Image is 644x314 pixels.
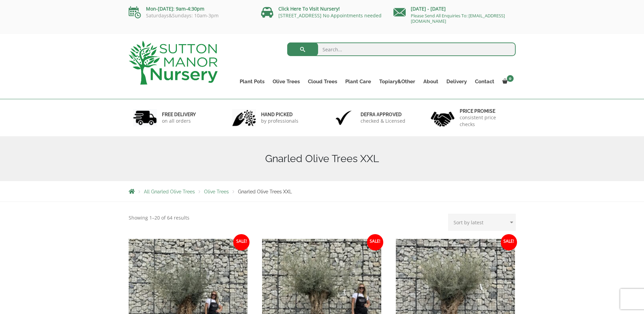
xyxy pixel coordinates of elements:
a: Olive Trees [204,189,229,194]
span: 0 [507,75,514,82]
p: [DATE] - [DATE] [393,5,516,13]
h6: Defra approved [361,111,405,118]
h6: Price promise [460,108,511,114]
a: Click Here To Visit Nursery! [278,5,340,12]
p: Mon-[DATE]: 9am-4:30pm [129,5,251,13]
a: All Gnarled Olive Trees [144,189,195,194]
a: Contact [471,77,498,86]
img: 2.jpg [232,109,256,126]
a: Cloud Trees [304,77,341,86]
h6: hand picked [261,111,298,118]
nav: Breadcrumbs [129,189,516,194]
a: [STREET_ADDRESS] No Appointments needed [278,12,382,19]
input: Search... [287,42,516,56]
p: Showing 1–20 of 64 results [129,214,189,222]
a: Olive Trees [269,77,304,86]
p: checked & Licensed [361,118,405,124]
span: Sale! [501,234,517,250]
p: by professionals [261,118,298,124]
img: 4.jpg [431,107,455,128]
a: Plant Pots [236,77,269,86]
a: Delivery [442,77,471,86]
a: Plant Care [341,77,375,86]
img: 3.jpg [332,109,355,126]
a: 0 [498,77,516,86]
span: Sale! [233,234,250,250]
img: logo [129,41,218,85]
p: Saturdays&Sundays: 10am-3pm [129,13,251,18]
p: on all orders [162,118,196,124]
h6: FREE DELIVERY [162,111,196,118]
a: About [419,77,442,86]
span: Sale! [367,234,383,250]
img: 1.jpg [133,109,157,126]
span: Gnarled Olive Trees XXL [238,189,292,194]
p: consistent price checks [460,114,511,128]
a: Topiary&Other [375,77,419,86]
h1: Gnarled Olive Trees XXL [129,153,516,165]
select: Shop order [448,214,516,231]
a: Please Send All Enquiries To: [EMAIL_ADDRESS][DOMAIN_NAME] [411,13,505,24]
